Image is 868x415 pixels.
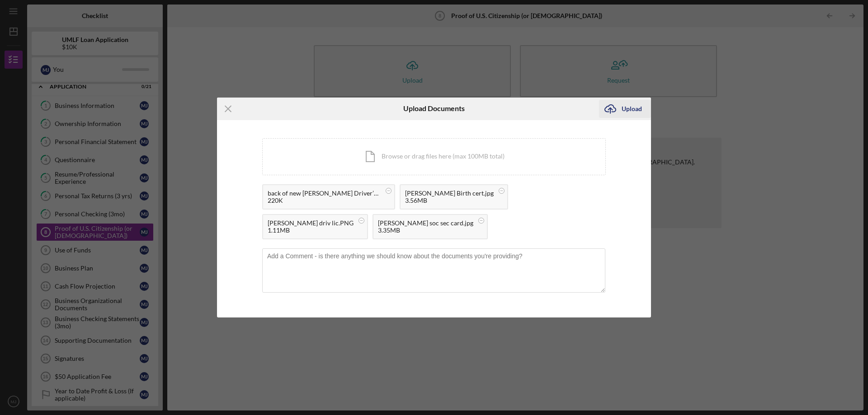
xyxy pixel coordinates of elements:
div: 3.35MB [378,227,473,234]
div: Upload [622,100,642,118]
div: [PERSON_NAME] soc sec card.jpg [378,219,473,227]
div: back of new [PERSON_NAME] Driver’s License.pdf [268,190,381,197]
button: Upload [599,100,651,118]
div: 220K [268,197,381,204]
div: [PERSON_NAME] Birth cert.jpg [405,190,494,197]
div: 3.56MB [405,197,494,204]
h6: Upload Documents [403,104,465,112]
div: [PERSON_NAME] driv lic.PNG [268,219,354,227]
div: 1.11MB [268,227,354,234]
